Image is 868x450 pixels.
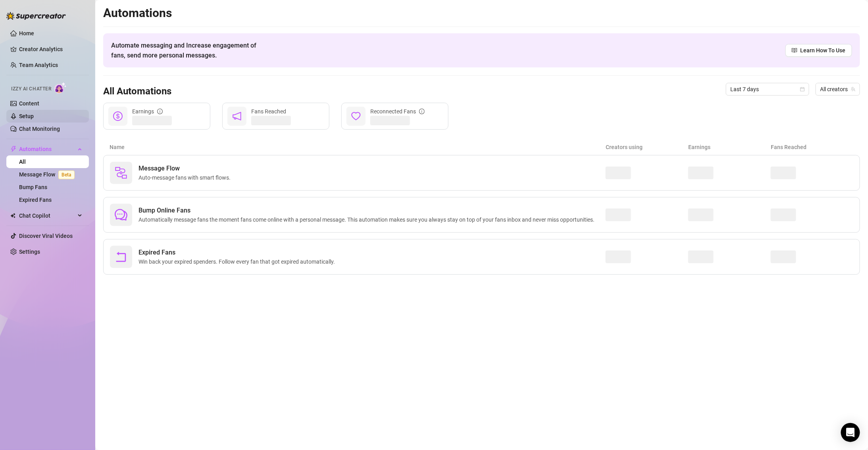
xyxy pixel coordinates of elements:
[11,85,51,93] span: Izzy AI Chatter
[139,215,598,224] span: Automatically message fans the moment fans come online with a personal message. This automation m...
[771,143,854,151] article: Fans Reached
[139,206,598,215] span: Bump Online Fans
[820,83,855,95] span: All creators
[731,83,804,95] span: Last 7 days
[785,44,852,57] a: Learn How To Use
[19,233,73,239] a: Discover Viral Videos
[19,100,39,107] a: Content
[370,107,425,116] div: Reconnected Fans
[19,184,47,190] a: Bump Fans
[132,107,163,116] div: Earnings
[103,6,860,21] h2: Automations
[139,173,234,182] span: Auto-message fans with smart flows.
[110,143,606,151] article: Name
[111,40,264,60] span: Automate messaging and Increase engagement of fans, send more personal messages.
[800,87,805,92] span: calendar
[157,109,163,114] span: info-circle
[841,423,860,442] div: Open Intercom Messenger
[19,126,60,132] a: Chat Monitoring
[54,82,67,94] img: AI Chatter
[606,143,688,151] article: Creators using
[688,143,771,151] article: Earnings
[19,197,52,203] a: Expired Fans
[419,109,425,114] span: info-circle
[19,30,34,36] a: Home
[6,12,66,20] img: logo-BBDzfeDw.svg
[801,46,846,55] span: Learn How To Use
[139,164,234,173] span: Message Flow
[19,43,83,56] a: Creator Analytics
[251,108,286,115] span: Fans Reached
[139,257,338,266] span: Win back your expired spenders. Follow every fan that got expired automatically.
[351,111,361,121] span: heart
[58,170,75,179] span: Beta
[792,48,797,53] span: read
[115,167,127,179] img: svg%3e
[19,62,58,68] a: Team Analytics
[10,213,15,218] img: Chat Copilot
[19,249,40,255] a: Settings
[19,113,34,119] a: Setup
[19,209,75,222] span: Chat Copilot
[139,248,338,257] span: Expired Fans
[115,251,127,263] span: rollback
[851,87,856,92] span: team
[103,85,171,98] h3: All Automations
[115,209,127,221] span: comment
[113,111,123,121] span: dollar
[19,143,75,155] span: Automations
[19,159,26,165] a: All
[19,171,78,178] a: Message FlowBeta
[10,146,17,152] span: thunderbolt
[232,111,242,121] span: notification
